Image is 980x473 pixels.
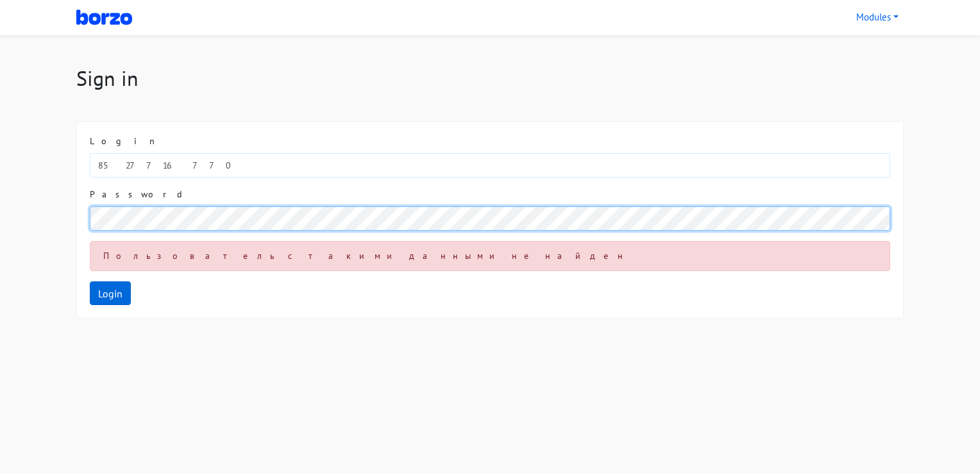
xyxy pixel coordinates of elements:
a: Modules [851,5,904,30]
a: Login [90,281,131,306]
div: Пользователь с такими данными не найден [90,241,890,271]
input: Enter login [90,153,890,178]
label: Login [90,135,162,148]
img: Borzo - Fast and flexible intra-city delivery for businesses and individuals [76,8,132,26]
label: Password [90,188,183,201]
h1: Sign in [76,66,904,90]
